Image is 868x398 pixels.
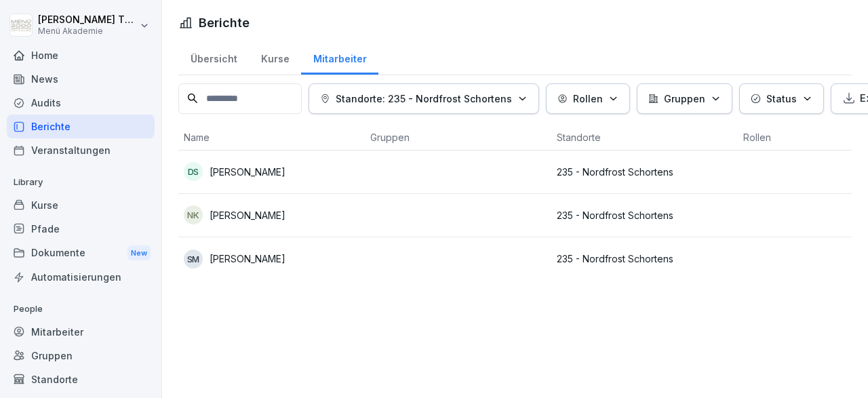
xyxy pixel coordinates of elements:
a: Audits [7,91,155,115]
a: Pfade [7,217,155,241]
button: Rollen [546,83,630,114]
a: Gruppen [7,344,155,367]
a: Mitarbeiter [301,40,378,75]
button: Standorte: 235 - Nordfrost Schortens [309,83,539,114]
button: Gruppen [637,83,732,114]
a: Veranstaltungen [7,138,155,162]
p: Library [7,172,155,193]
a: Kurse [249,40,301,75]
p: [PERSON_NAME] Tholema [38,14,137,26]
a: Kurse [7,193,155,217]
a: Berichte [7,115,155,138]
div: Dokumente [7,241,155,266]
p: Status [766,92,797,106]
div: New [127,245,151,261]
p: [PERSON_NAME] [210,208,285,222]
p: 235 - Nordfrost Schortens [557,252,732,266]
a: Automatisierungen [7,265,155,289]
a: DokumenteNew [7,241,155,266]
div: NK [184,205,203,224]
p: People [7,298,155,320]
button: Status [739,83,824,114]
th: Gruppen [365,125,551,151]
a: Mitarbeiter [7,320,155,344]
p: [PERSON_NAME] [210,165,285,179]
h1: Berichte [199,14,250,32]
p: [PERSON_NAME] [210,252,285,266]
p: Gruppen [664,92,705,106]
a: Übersicht [178,40,249,75]
a: Standorte [7,367,155,391]
p: Menü Akademie [38,26,137,36]
a: Home [7,43,155,67]
th: Standorte [551,125,738,151]
a: News [7,67,155,91]
div: SM [184,250,203,268]
p: Rollen [573,92,603,106]
p: Standorte: 235 - Nordfrost Schortens [336,92,512,106]
p: 235 - Nordfrost Schortens [557,208,732,222]
div: DS [184,162,203,181]
p: 235 - Nordfrost Schortens [557,165,732,179]
th: Name [178,125,365,151]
